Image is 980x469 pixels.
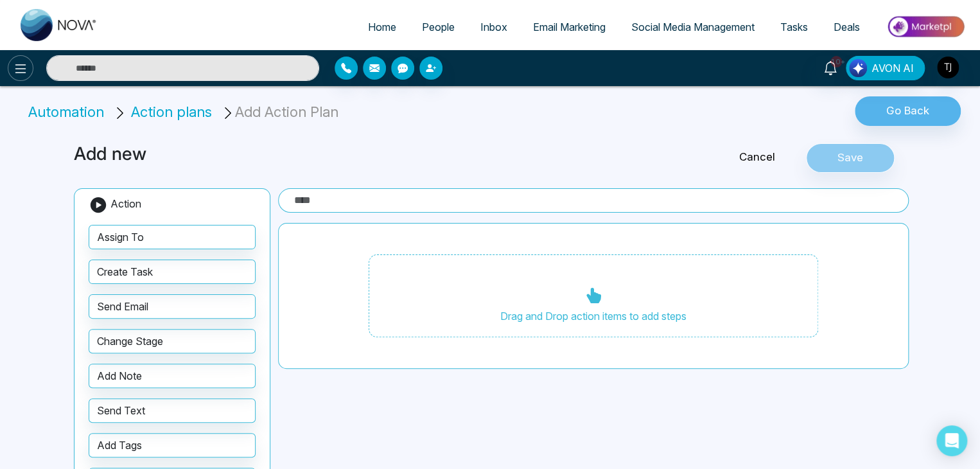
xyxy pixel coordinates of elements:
span: Action plans [131,103,212,120]
button: Go Back [855,96,961,126]
span: Social Media Management [631,21,755,33]
a: Tasks [767,15,821,39]
button: Assign To [89,225,256,249]
img: User Avatar [937,57,959,78]
a: Cancel [708,149,806,166]
a: People [409,15,468,39]
div: Open Intercom Messenger [936,425,967,456]
a: 10+ [815,56,846,78]
span: AVON AI [871,60,914,76]
button: AVON AI [846,56,925,80]
span: Tasks [780,21,808,33]
img: Nova CRM Logo [21,9,98,41]
span: Action [110,197,141,210]
button: Change Stage [89,329,256,353]
button: Add Note [89,364,256,388]
a: Home [355,15,409,39]
a: Email Marketing [520,15,618,39]
span: Inbox [480,21,507,33]
span: People [422,21,455,33]
li: Automation [28,102,109,123]
a: Deals [821,15,873,39]
img: Lead Flow [849,59,867,77]
button: Send Email [89,294,256,319]
span: Email Marketing [533,21,606,33]
a: Inbox [468,15,520,39]
a: Action plans [113,103,212,120]
span: Deals [834,21,860,33]
span: 10+ [830,56,842,67]
div: Drag and Drop action items to add steps [369,254,818,338]
span: Home [368,21,396,33]
button: Send Text [89,398,256,423]
a: Social Media Management [618,15,767,39]
button: Create Task [89,260,256,284]
li: Add Action Plan [221,102,343,123]
h3: Add new [74,143,624,165]
button: Add Tags [89,433,256,457]
img: Market-place.gif [879,12,972,41]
